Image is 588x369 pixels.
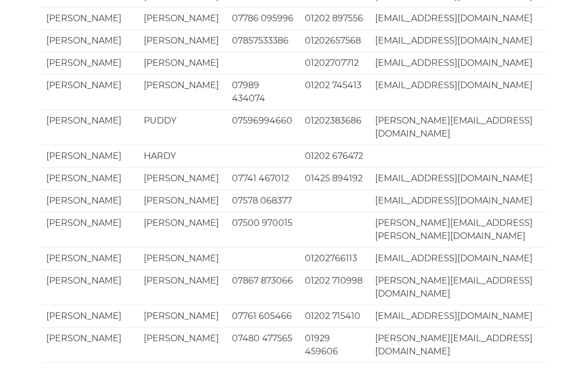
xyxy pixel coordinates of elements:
td: 01202766113 [299,247,370,269]
td: [PERSON_NAME] [138,29,226,52]
td: [PERSON_NAME][EMAIL_ADDRESS][DOMAIN_NAME] [370,327,547,362]
td: [PERSON_NAME] [138,327,226,362]
td: 01202707712 [299,52,370,74]
td: 07578 068377 [226,189,299,212]
td: 01425 894192 [299,167,370,189]
td: 01202 897556 [299,7,370,29]
td: [PERSON_NAME] [138,52,226,74]
td: [PERSON_NAME] [41,305,138,327]
td: [EMAIL_ADDRESS][DOMAIN_NAME] [370,167,547,189]
td: [PERSON_NAME] [41,145,138,167]
td: [EMAIL_ADDRESS][DOMAIN_NAME] [370,305,547,327]
td: [EMAIL_ADDRESS][DOMAIN_NAME] [370,247,547,269]
td: [PERSON_NAME] [41,109,138,145]
td: [PERSON_NAME] [41,29,138,52]
td: [PERSON_NAME] [138,305,226,327]
td: PUDDY [138,109,226,145]
td: [PERSON_NAME] [41,52,138,74]
td: 07867 873066 [226,269,299,305]
td: [EMAIL_ADDRESS][DOMAIN_NAME] [370,74,547,109]
td: [PERSON_NAME][EMAIL_ADDRESS][PERSON_NAME][DOMAIN_NAME] [370,212,547,247]
td: [PERSON_NAME] [41,74,138,109]
td: 01202 745413 [299,74,370,109]
td: 01202657568 [299,29,370,52]
td: 07857533386 [226,29,299,52]
td: 07500 970015 [226,212,299,247]
td: [PERSON_NAME] [41,247,138,269]
td: 07741 467012 [226,167,299,189]
td: [PERSON_NAME] [41,7,138,29]
td: [PERSON_NAME] [138,189,226,212]
td: 07480 477565 [226,327,299,362]
td: 07989 434074 [226,74,299,109]
td: [PERSON_NAME] [41,327,138,362]
td: 01929 459606 [299,327,370,362]
td: 07596994660 [226,109,299,145]
td: [PERSON_NAME] [138,74,226,109]
td: [EMAIL_ADDRESS][DOMAIN_NAME] [370,189,547,212]
td: [PERSON_NAME][EMAIL_ADDRESS][DOMAIN_NAME] [370,269,547,305]
td: [PERSON_NAME] [41,189,138,212]
td: [EMAIL_ADDRESS][DOMAIN_NAME] [370,52,547,74]
td: HARDY [138,145,226,167]
td: 01202 715410 [299,305,370,327]
td: [PERSON_NAME] [138,269,226,305]
td: 01202 676472 [299,145,370,167]
td: [EMAIL_ADDRESS][DOMAIN_NAME] [370,29,547,52]
td: [PERSON_NAME][EMAIL_ADDRESS][DOMAIN_NAME] [370,109,547,145]
td: [PERSON_NAME] [41,269,138,305]
td: [PERSON_NAME] [138,212,226,247]
td: [EMAIL_ADDRESS][DOMAIN_NAME] [370,7,547,29]
td: 01202 710998 [299,269,370,305]
td: 01202383686 [299,109,370,145]
td: 07786 095996 [226,7,299,29]
td: [PERSON_NAME] [41,212,138,247]
td: [PERSON_NAME] [138,247,226,269]
td: 07761 605466 [226,305,299,327]
td: [PERSON_NAME] [41,167,138,189]
td: [PERSON_NAME] [138,7,226,29]
td: [PERSON_NAME] [138,167,226,189]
